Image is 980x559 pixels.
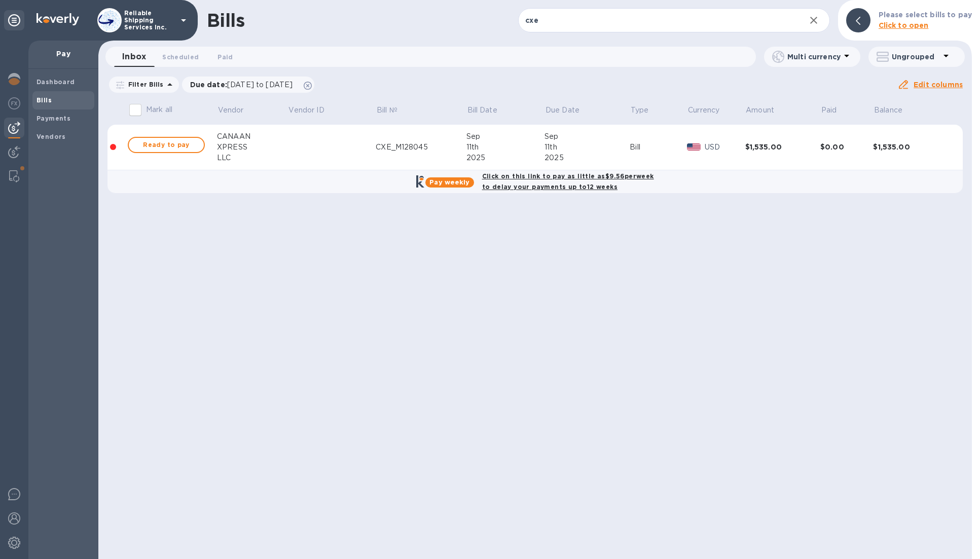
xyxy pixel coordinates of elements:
[467,105,497,116] p: Bill Date
[873,142,949,152] div: $1,535.00
[705,142,745,153] p: USD
[631,105,662,116] span: Type
[217,52,233,62] span: Paid
[745,142,820,152] div: $1,535.00
[687,143,701,151] img: USD
[821,105,850,116] span: Paid
[122,50,146,64] span: Inbox
[376,142,466,153] div: CXE_M128045
[227,81,293,89] span: [DATE] to [DATE]
[8,97,20,109] img: Foreign exchange
[874,105,916,116] span: Balance
[288,105,324,116] p: Vendor ID
[124,80,164,89] p: Filter Bills
[892,52,940,62] p: Ungrouped
[218,105,244,116] p: Vendor
[218,105,257,116] span: Vendor
[37,49,90,59] p: Pay
[217,153,288,163] div: LLC
[545,131,630,142] div: Sep
[207,10,244,31] h1: Bills
[377,105,411,116] span: Bill №
[217,142,288,153] div: XPRESS
[546,105,593,116] span: Due Date
[879,21,929,29] b: Click to open
[631,105,649,116] p: Type
[545,142,630,153] div: 11th
[37,13,79,25] img: Logo
[37,115,70,122] b: Payments
[874,105,902,116] p: Balance
[466,131,545,142] div: Sep
[124,10,175,31] p: Reliable Shipping Services Inc.
[820,142,873,152] div: $0.00
[467,105,511,116] span: Bill Date
[162,52,199,62] span: Scheduled
[821,105,837,116] p: Paid
[37,133,66,140] b: Vendors
[182,77,315,93] div: Due date:[DATE] to [DATE]
[914,81,963,89] u: Edit columns
[377,105,397,116] p: Bill №
[190,80,298,90] p: Due date :
[4,10,24,30] div: Unpin categories
[879,11,972,19] b: Please select bills to pay
[466,142,545,153] div: 11th
[466,153,545,163] div: 2025
[217,131,288,142] div: CANAAN
[288,105,337,116] span: Vendor ID
[146,104,172,115] p: Mark all
[746,105,774,116] p: Amount
[787,52,841,62] p: Multi currency
[429,178,469,186] b: Pay weekly
[746,105,787,116] span: Amount
[37,78,75,86] b: Dashboard
[630,142,687,153] div: Bill
[688,105,719,116] p: Currency
[37,96,52,104] b: Bills
[137,139,196,151] span: Ready to pay
[545,153,630,163] div: 2025
[546,105,579,116] p: Due Date
[128,137,205,153] button: Ready to pay
[482,172,654,191] b: Click on this link to pay as little as $9.56 per week to delay your payments up to 12 weeks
